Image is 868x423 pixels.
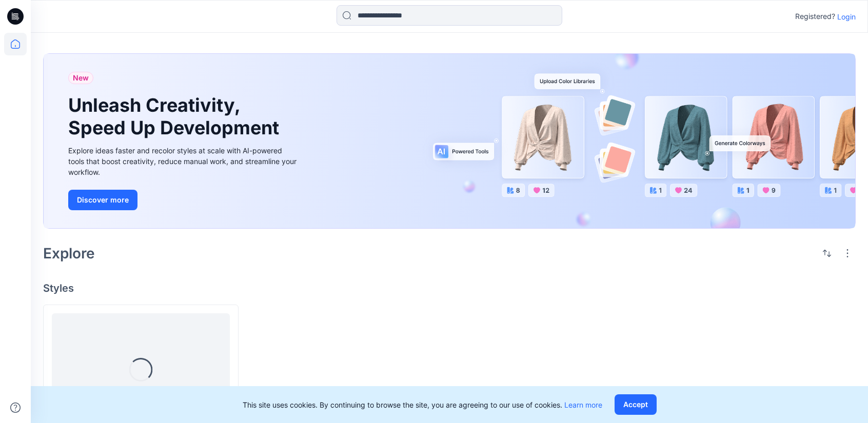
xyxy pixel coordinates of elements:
[43,282,856,294] h4: Styles
[68,190,299,210] a: Discover more
[68,190,137,210] button: Discover more
[73,72,89,84] span: New
[243,399,602,410] p: This site uses cookies. By continuing to browse the site, you are agreeing to our use of cookies.
[837,11,856,22] p: Login
[615,394,657,415] button: Accept
[68,145,299,177] div: Explore ideas faster and recolor styles at scale with AI-powered tools that boost creativity, red...
[43,245,95,261] h2: Explore
[564,400,602,409] a: Learn more
[795,10,835,23] p: Registered?
[68,94,284,138] h1: Unleash Creativity, Speed Up Development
